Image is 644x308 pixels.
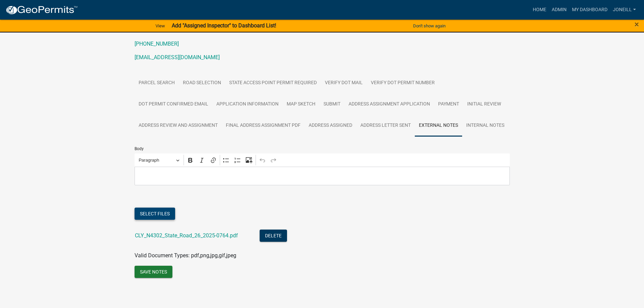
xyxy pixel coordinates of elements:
a: My Dashboard [569,3,610,16]
a: [EMAIL_ADDRESS][DOMAIN_NAME] [135,54,220,61]
a: Submit [319,94,344,115]
button: Paragraph, Heading [136,155,182,165]
wm-modal-confirm: Delete Document [260,233,287,239]
a: State Access Point Permit Required [225,72,321,94]
a: DOT Permit Confirmed Email [135,94,212,115]
a: Map Sketch [283,94,319,115]
label: Body [135,147,144,151]
button: Close [635,20,639,28]
a: joneill [610,3,639,16]
a: Final Address Assignment PDF [222,115,305,137]
a: Address Review and Assignment [135,115,222,137]
span: Valid Document Types: pdf,png,jpg,gif,jpeg [135,252,236,259]
a: Address Letter Sent [356,115,415,137]
a: Payment [434,94,463,115]
a: Home [530,3,549,16]
button: Save Notes [135,266,172,278]
div: Editor toolbar [135,153,510,166]
a: View [153,20,168,31]
button: Select files [135,208,175,220]
a: Internal Notes [462,115,508,137]
a: Parcel Search [135,72,179,94]
button: Delete [260,230,287,242]
a: External Notes [415,115,462,137]
span: × [635,20,639,29]
a: Address Assignment Application [344,94,434,115]
strong: Add "Assigned Inspector" to Dashboard List! [172,22,276,29]
a: Initial Review [463,94,505,115]
button: Don't show again [410,20,448,31]
a: Application Information [212,94,283,115]
a: [PHONE_NUMBER] [135,41,179,47]
a: Address Assigned [305,115,356,137]
a: Road Selection [179,72,225,94]
a: Verify DOT Permit Number [367,72,439,94]
a: Verify DOT mail [321,72,367,94]
a: CLY_N4302_State_Road_26_2025-0764.pdf [135,232,238,239]
span: Paragraph [139,156,174,164]
div: Editor editing area: main. Press Alt+0 for help. [135,167,510,185]
a: Admin [549,3,569,16]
